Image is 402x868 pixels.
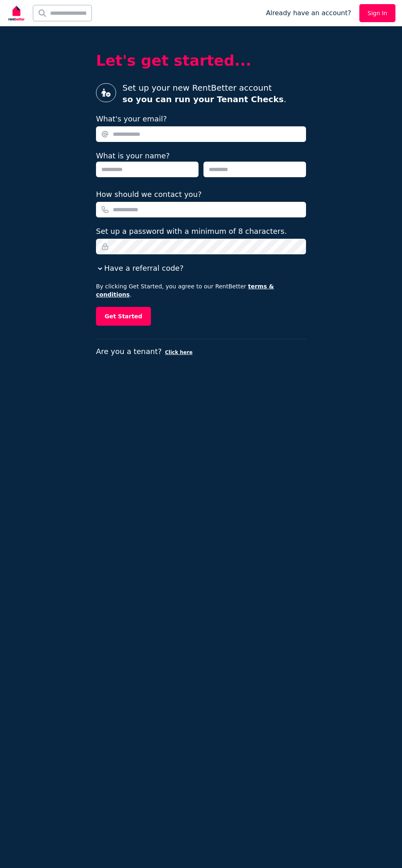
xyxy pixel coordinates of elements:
span: Already have an account? [266,8,351,18]
p: Set up your new RentBetter account . [123,82,286,105]
button: Have a referral code? [96,263,183,274]
label: What is your name? [96,151,170,160]
p: By clicking Get Started, you agree to our RentBetter . [96,282,306,299]
label: What's your email? [96,113,167,125]
p: Are you a tenant? [96,346,306,357]
a: Sign In [359,4,395,22]
button: Get Started [96,307,151,326]
label: How should we contact you? [96,189,202,200]
strong: so you can run your Tenant Checks [123,94,284,104]
h2: Let's get started... [96,53,306,69]
label: Set up a password with a minimum of 8 characters. [96,226,287,237]
button: Click here [165,349,192,356]
img: RentBetter [7,3,26,23]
